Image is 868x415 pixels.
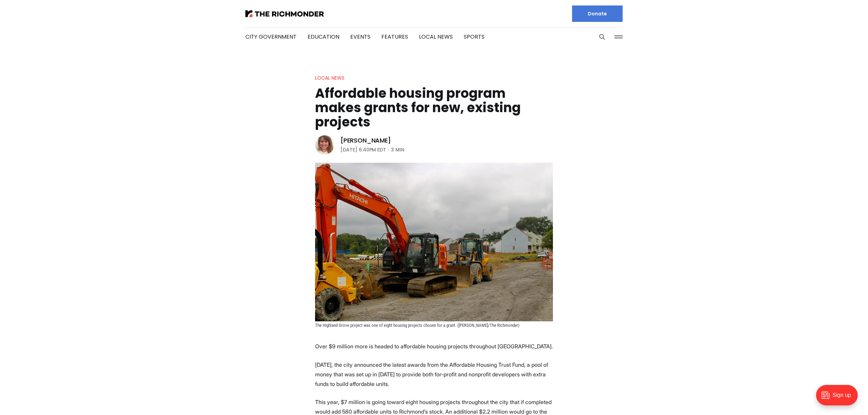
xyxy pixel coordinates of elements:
[315,86,553,129] h1: Affordable housing program makes grants for new, existing projects
[340,146,386,154] time: [DATE] 6:40PM EDT
[315,360,553,389] p: [DATE], the city announced the latest awards from the Affordable Housing Trust Fund, a pool of mo...
[245,10,324,17] img: The Richmonder
[315,75,344,81] a: Local News
[381,33,408,41] a: Features
[315,323,519,328] span: The Highland Grove project was one of eight housing projects chosen for a grant. ([PERSON_NAME]/T...
[340,136,391,145] a: [PERSON_NAME]
[245,33,297,41] a: City Government
[315,342,553,351] p: Over $9 million more is headed to affordable housing projects throughout [GEOGRAPHIC_DATA].
[391,146,404,154] span: 3 min
[810,381,868,415] iframe: portal-trigger
[464,33,485,41] a: Sports
[419,33,453,41] a: Local News
[308,33,339,41] a: Education
[572,5,623,22] a: Donate
[315,163,553,321] img: Affordable housing program makes grants for new, existing projects
[315,135,334,155] img: Sarah Vogelsong
[350,33,370,41] a: Events
[597,32,607,42] button: Search this site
